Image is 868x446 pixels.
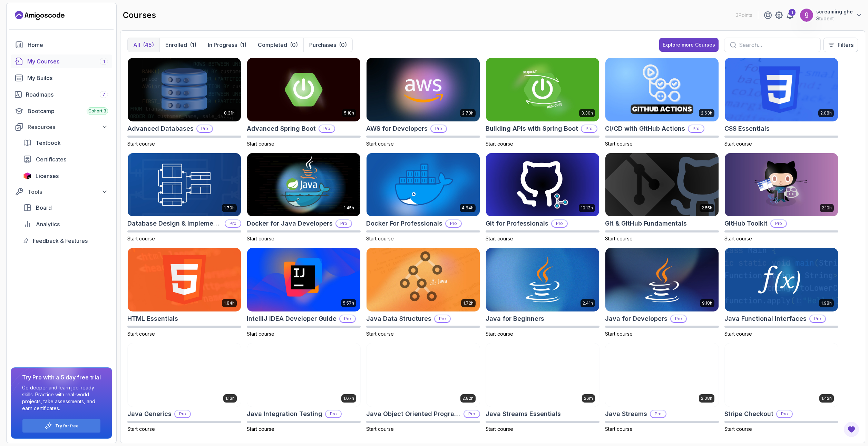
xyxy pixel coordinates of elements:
img: Java Streams Essentials card [486,343,599,407]
span: Start course [366,331,394,337]
p: Pro [326,410,341,417]
h2: Java Data Structures [366,314,431,324]
div: 1 [789,9,796,16]
p: Go deeper and learn job-ready skills. Practice with real-world projects, take assessments, and ea... [22,384,101,412]
p: Pro [435,315,450,322]
span: Start course [366,426,394,432]
img: Advanced Spring Boot card [247,58,360,121]
img: Java Integration Testing card [247,343,360,407]
span: Start course [366,141,394,147]
span: Certificates [36,155,66,163]
div: (1) [240,41,246,49]
p: 2.41h [583,300,593,306]
p: Pro [582,125,597,132]
a: analytics [19,217,112,231]
p: 2.55h [702,205,712,211]
div: (0) [339,41,347,49]
a: home [11,38,112,52]
span: Start course [605,426,633,432]
span: Licenses [36,172,59,180]
span: Start course [127,141,155,147]
p: 2.08h [701,396,712,401]
p: Pro [810,315,825,322]
p: 9.18h [702,300,712,306]
span: Start course [486,331,513,337]
span: Start course [247,141,274,147]
span: Start course [486,426,513,432]
h2: IntelliJ IDEA Developer Guide [247,314,337,324]
span: Start course [724,426,752,432]
p: Completed [258,41,287,49]
img: HTML Essentials card [128,248,241,311]
img: GitHub Toolkit card [725,153,838,217]
p: Pro [552,220,567,227]
p: Filters [838,41,854,49]
a: feedback [19,234,112,248]
p: Pro [197,125,212,132]
h2: Database Design & Implementation [127,219,222,228]
span: Start course [127,236,155,241]
h2: HTML Essentials [127,314,178,324]
button: Tools [11,186,112,198]
h2: AWS for Developers [366,124,428,133]
p: 1.98h [821,300,832,306]
img: Docker for Java Developers card [247,153,360,217]
p: Pro [651,410,666,417]
span: Start course [247,426,274,432]
p: 5.57h [343,300,354,306]
p: 2.10h [822,205,832,211]
div: Resources [28,123,108,131]
img: AWS for Developers card [367,58,480,121]
button: Purchases(0) [303,38,352,52]
span: Cohort 3 [88,108,106,114]
button: All(45) [128,38,159,52]
img: Advanced Databases card [128,58,241,121]
div: (45) [143,41,154,49]
h2: Java for Beginners [486,314,544,324]
a: Landing page [15,10,65,21]
div: My Builds [27,74,108,82]
h2: Java Streams Essentials [486,409,561,419]
p: Pro [225,220,241,227]
p: 1.13h [225,396,235,401]
p: 1.70h [224,205,235,211]
span: Start course [247,331,274,337]
span: Analytics [36,220,60,228]
input: Search... [739,41,815,49]
button: Open Feedback Button [843,421,860,438]
h2: Java Generics [127,409,172,419]
h2: Advanced Databases [127,124,194,133]
p: 2.73h [462,110,474,116]
p: 1.45h [344,205,354,211]
span: Start course [605,141,633,147]
img: Git for Professionals card [486,153,599,217]
span: Start course [724,331,752,337]
button: Enrolled(1) [159,38,202,52]
div: Tools [28,188,108,196]
p: Pro [336,220,351,227]
a: board [19,201,112,215]
button: Filters [823,38,858,52]
div: Explore more Courses [663,41,715,48]
img: CSS Essentials card [725,58,838,121]
div: Home [28,41,108,49]
p: 26m [584,396,593,401]
p: Pro [431,125,446,132]
p: 1.84h [224,300,235,306]
h2: Stripe Checkout [724,409,773,419]
p: 5.18h [344,110,354,116]
p: Pro [175,410,190,417]
p: 3.30h [581,110,593,116]
p: Pro [771,220,786,227]
p: 3 Points [736,12,752,19]
span: Feedback & Features [33,237,88,245]
h2: Java for Developers [605,314,667,324]
p: Pro [340,315,355,322]
img: IntelliJ IDEA Developer Guide card [247,248,360,311]
span: Start course [724,236,752,241]
img: Docker For Professionals card [367,153,480,217]
h2: CI/CD with GitHub Actions [605,124,685,133]
span: Start course [605,331,633,337]
img: Java Data Structures card [367,248,480,311]
span: Start course [486,236,513,241]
